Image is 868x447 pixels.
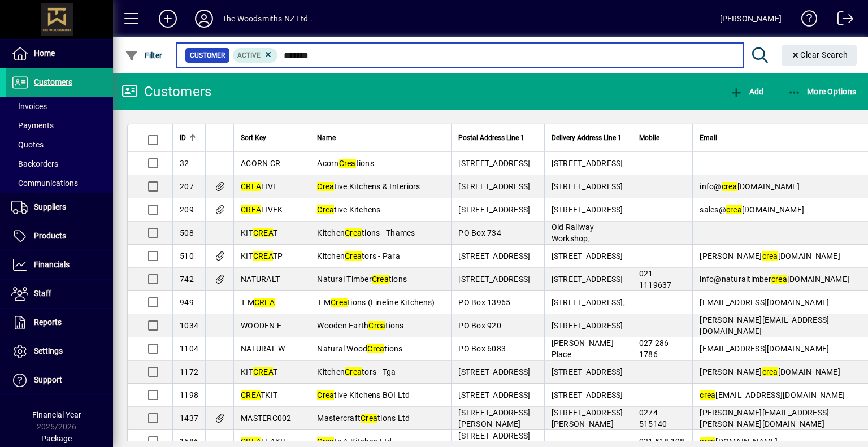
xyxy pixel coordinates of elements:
[458,390,530,400] span: [STREET_ADDRESS]
[6,97,113,116] a: Invoices
[372,275,389,284] em: Crea
[345,251,362,261] em: Crea
[241,298,275,307] span: T M
[6,116,113,135] a: Payments
[458,298,510,307] span: PO Box 13965
[785,81,860,102] button: More Options
[552,223,594,243] span: Old Railway Workshop,
[700,390,715,400] em: crea
[639,269,672,289] span: 021 1119637
[241,159,280,168] span: ACORN CR
[180,414,198,423] span: 1437
[788,87,857,96] span: More Options
[552,338,614,359] span: [PERSON_NAME] Place
[253,367,273,376] em: CREA
[190,50,225,61] span: Customer
[829,2,854,39] a: Logout
[11,121,54,130] span: Payments
[253,251,273,261] em: CREA
[34,375,62,384] span: Support
[6,251,113,279] a: Financials
[6,193,113,222] a: Suppliers
[6,280,113,308] a: Staff
[253,228,273,237] em: CREA
[331,298,348,307] em: Crea
[458,132,524,144] span: Postal Address Line 1
[771,275,787,284] em: crea
[722,182,737,191] em: crea
[317,182,420,191] span: tive Kitchens & Interiors
[241,344,285,353] span: NATURAL W
[6,337,113,366] a: Settings
[552,408,623,428] span: [STREET_ADDRESS][PERSON_NAME]
[6,366,113,394] a: Support
[762,367,778,376] em: crea
[720,10,782,28] div: [PERSON_NAME]
[180,159,189,168] span: 32
[150,8,186,29] button: Add
[317,321,403,330] span: Wooden Earth tions
[458,367,530,376] span: [STREET_ADDRESS]
[317,159,374,168] span: Acorn tions
[180,182,194,191] span: 207
[241,228,277,237] span: KIT T
[317,344,402,353] span: Natural Wood tions
[552,251,623,261] span: [STREET_ADDRESS]
[700,390,845,400] span: [EMAIL_ADDRESS][DOMAIN_NAME]
[700,205,804,214] span: sales@ [DOMAIN_NAME]
[6,135,113,154] a: Quotes
[11,102,47,111] span: Invoices
[730,87,763,96] span: Add
[317,275,407,284] span: Natural Timber tions
[41,434,72,443] span: Package
[552,132,622,144] span: Delivery Address Line 1
[639,338,669,359] span: 027 286 1786
[700,408,829,428] span: [PERSON_NAME][EMAIL_ADDRESS][PERSON_NAME][DOMAIN_NAME]
[241,132,266,144] span: Sort Key
[241,205,283,214] span: TIVEK
[317,414,410,423] span: Mastercraft tions Ltd
[122,45,166,66] button: Filter
[34,260,70,269] span: Financials
[180,344,198,353] span: 1104
[552,321,623,330] span: [STREET_ADDRESS]
[552,205,623,214] span: [STREET_ADDRESS]
[34,318,62,327] span: Reports
[11,140,44,149] span: Quotes
[458,228,501,237] span: PO Box 734
[241,321,281,330] span: WOODEN E
[700,437,778,446] span: [DOMAIN_NAME]
[317,228,415,237] span: Kitchen tions - Thames
[700,315,829,336] span: [PERSON_NAME][EMAIL_ADDRESS][DOMAIN_NAME]
[458,275,530,284] span: [STREET_ADDRESS]
[180,228,194,237] span: 508
[11,159,58,168] span: Backorders
[458,159,530,168] span: [STREET_ADDRESS]
[241,390,277,400] span: TKIT
[180,437,198,446] span: 1686
[180,132,198,144] div: ID
[180,205,194,214] span: 209
[241,205,261,214] em: CREA
[368,321,385,330] em: Crea
[700,367,840,376] span: [PERSON_NAME] [DOMAIN_NAME]
[317,390,334,400] em: Crea
[458,205,530,214] span: [STREET_ADDRESS]
[700,132,717,144] span: Email
[317,390,410,400] span: tive Kitchens BOI Ltd
[34,346,63,355] span: Settings
[458,408,530,428] span: [STREET_ADDRESS][PERSON_NAME]
[552,275,623,284] span: [STREET_ADDRESS]
[11,179,78,188] span: Communications
[317,205,334,214] em: Crea
[121,83,211,101] div: Customers
[241,275,280,284] span: NATURALT
[700,437,715,446] em: crea
[254,298,275,307] em: CREA
[180,275,194,284] span: 742
[34,77,72,86] span: Customers
[237,51,261,59] span: Active
[317,437,334,446] em: Crea
[552,298,625,307] span: [STREET_ADDRESS],
[32,410,81,419] span: Financial Year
